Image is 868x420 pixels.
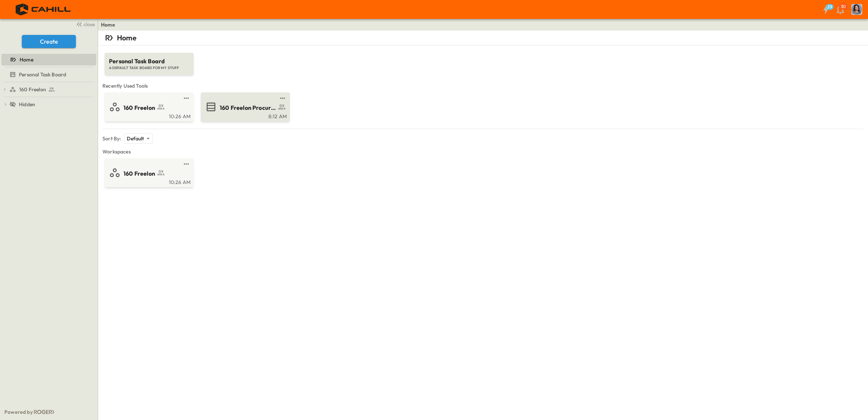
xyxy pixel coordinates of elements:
span: Personal Task Board [109,57,189,65]
img: 4f72bfc4efa7236828875bac24094a5ddb05241e32d018417354e964050affa1.png [9,2,79,17]
button: 29 [819,3,833,16]
a: 160 Freelon [106,167,191,179]
p: 30 [841,4,846,9]
button: close [73,19,96,29]
button: test [182,94,191,103]
a: 160 Freelon [106,101,191,113]
span: close [84,21,95,28]
h6: 29 [827,4,832,10]
span: 160 Freelon [123,104,155,112]
nav: breadcrumbs [101,21,119,28]
span: Hidden [19,101,35,108]
span: 160 Freelon [123,169,155,178]
div: Personal Task Boardtest [1,69,96,80]
a: Home [1,55,95,65]
span: 160 Freelon Procurement Log [220,104,276,112]
img: Profile Picture [851,4,862,15]
span: Personal Task Board [19,71,66,78]
span: Recently Used Tools [102,82,864,89]
p: Default [127,135,144,142]
div: Default [124,133,153,144]
span: Workspaces [102,148,864,155]
div: 160 Freelontest [1,84,96,95]
a: 8:12 AM [202,113,287,119]
a: Personal Task BoardA DEFAULT TASK BOARD FOR MY STUFF [104,45,194,75]
a: Personal Task Board [1,69,95,80]
button: test [278,94,287,103]
a: 10:26 AM [106,113,191,119]
p: Sort By: [102,135,121,142]
a: 160 Freelon [9,84,95,95]
a: Home [101,21,115,28]
a: 10:26 AM [106,179,191,184]
a: 160 Freelon Procurement Log [202,101,287,113]
span: 160 Freelon [19,86,46,93]
button: Create [22,35,76,48]
p: Home [117,33,137,43]
span: Home [20,56,33,63]
span: A DEFAULT TASK BOARD FOR MY STUFF [109,65,189,71]
button: test [182,160,191,168]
